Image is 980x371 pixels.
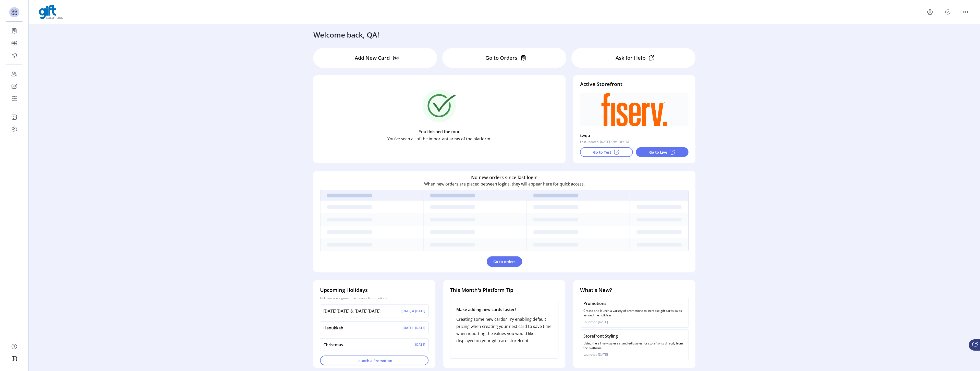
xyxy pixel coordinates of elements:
p: Promotions [583,300,685,306]
button: menu [962,8,970,16]
button: Launch a Promotion [320,356,428,365]
p: Go to Test [593,150,611,155]
p: twqa [580,131,590,140]
p: Storefront Styling [583,333,685,339]
p: [DATE] & [DATE] [401,309,425,313]
h4: This Month's Platform Tip [450,286,558,294]
p: Make adding new cards faster! [456,306,552,313]
p: When new orders are placed between logins, they will appear here for quick access. [424,181,585,187]
span: Launch a Promotion [327,358,422,363]
p: Launched [DATE] [583,320,685,324]
p: Go to Orders [485,54,517,62]
p: Creating some new cards? Try enabling default pricing when creating your next card to save time w... [456,316,552,344]
p: Holidays are a great time to launch promotions [320,296,428,301]
span: Go to orders [493,259,516,264]
button: Publisher Panel [944,8,952,16]
p: Using the all new styler set and edit styles for storefronts directly from the platform. [583,341,685,350]
p: [DATE][DATE] & [DATE][DATE] [323,308,381,314]
p: Go to Live [649,150,667,155]
h4: What's New? [580,286,689,294]
p: Launched [DATE] [583,352,685,357]
p: Add New Card [355,54,390,62]
img: logo [39,5,63,19]
button: Go to orders [487,256,522,267]
p: Hanukkah [323,325,343,331]
h6: No new orders since last login [471,174,537,181]
p: You finished the tour [419,129,460,135]
p: [DATE] - [DATE] [403,326,425,330]
p: Create and launch a variety of promotions to increase gift cards sales around the holidays. [583,308,685,318]
button: menu [926,8,934,16]
p: You’ve seen all of the important areas of the platform. [387,136,491,142]
p: Last updated: [DATE], 05:40:09 PM [580,140,629,144]
h4: Upcoming Holidays [320,286,428,294]
p: Christmas [323,342,343,348]
p: Ask for Help [616,54,645,62]
h4: Active Storefront [580,80,689,88]
h3: Welcome back, QA! [313,29,379,40]
p: [DATE] [415,342,425,347]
